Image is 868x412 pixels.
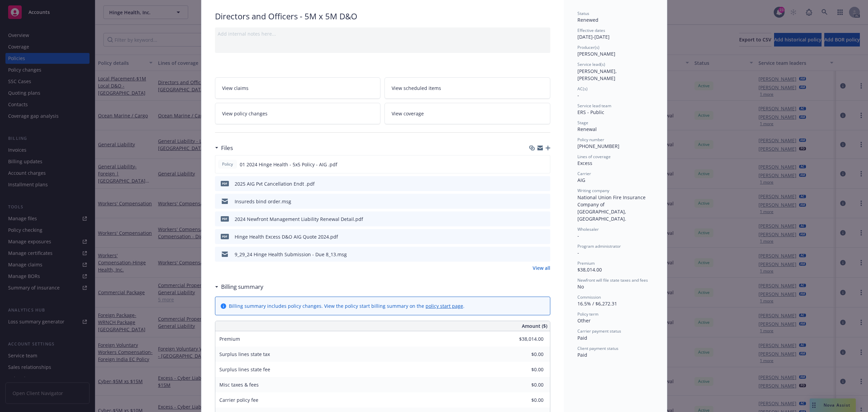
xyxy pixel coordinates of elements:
input: 0.00 [504,395,548,405]
span: Carrier policy fee [219,397,258,403]
button: preview file [541,233,548,240]
button: download file [531,180,536,187]
span: - [577,232,579,239]
button: preview file [541,161,547,168]
span: View policy changes [222,110,268,117]
a: View coverage [384,103,550,124]
span: Paid [577,352,587,358]
span: Misc taxes & fees [219,381,259,388]
button: preview file [541,198,548,205]
div: Add internal notes here... [218,30,548,37]
input: 0.00 [504,380,548,390]
span: View scheduled items [392,85,441,92]
span: Policy number [577,137,604,143]
input: 0.00 [504,334,548,344]
a: View claims [215,77,381,99]
input: 0.00 [504,364,548,375]
span: National Union Fire Insurance Company of [GEOGRAPHIC_DATA], [GEOGRAPHIC_DATA]. [577,194,647,222]
button: download file [530,161,536,168]
span: $38,014.00 [577,266,602,273]
div: Hinge Health Excess D&O AIG Quote 2024.pdf [235,233,338,240]
a: View policy changes [215,103,381,124]
span: Renewed [577,17,598,23]
span: Effective dates [577,27,605,33]
span: Program administrator [577,243,621,249]
span: pdf [221,234,229,239]
span: Service lead team [577,103,611,109]
div: Directors and Officers - 5M x 5M D&O [215,11,550,22]
span: 01 2024 Hinge Health - 5x5 Policy - AIG .pdf [240,161,337,168]
div: Files [215,144,233,152]
div: 2024 Newfront Management Liability Renewal Detail.pdf [235,216,363,223]
span: [PERSON_NAME], [PERSON_NAME] [577,68,618,81]
input: 0.00 [504,349,548,359]
span: Premium [577,260,595,266]
a: View scheduled items [384,77,550,99]
span: View claims [222,85,249,92]
span: ERS - Public [577,109,604,115]
span: [PHONE_NUMBER] [577,143,619,149]
span: View coverage [392,110,424,117]
div: 2025 AIG Pvt Cancellation Endt .pdf [235,180,315,187]
h3: Files [221,144,233,152]
span: Writing company [577,188,609,193]
div: [DATE] - [DATE] [577,27,653,40]
span: pdf [221,181,229,186]
span: Service lead(s) [577,61,605,67]
button: download file [531,198,536,205]
span: Premium [219,336,240,342]
span: Commission [577,294,601,300]
div: Insureds bind order.msg [235,198,291,205]
button: preview file [541,180,548,187]
span: Status [577,11,589,16]
a: View all [533,264,550,271]
span: Lines of coverage [577,154,611,160]
span: Wholesaler [577,226,599,232]
button: preview file [541,216,548,223]
span: - [577,249,579,256]
span: Amount ($) [522,322,547,330]
div: Billing summary includes policy changes. View the policy start billing summary on the . [229,302,465,310]
span: Renewal [577,126,597,132]
button: download file [531,233,536,240]
div: 9_29_24 Hinge Health Submission - Due 8_13.msg [235,251,347,258]
span: Policy term [577,311,598,317]
h3: Billing summary [221,282,263,291]
span: Client payment status [577,345,618,351]
span: Carrier [577,171,591,176]
button: download file [531,251,536,258]
button: download file [531,216,536,223]
span: Surplus lines state fee [219,366,270,373]
span: AIG [577,177,585,183]
div: Excess [577,160,653,167]
span: Newfront will file state taxes and fees [577,277,648,283]
div: Billing summary [215,282,263,291]
span: Other [577,317,591,324]
span: AC(s) [577,86,588,92]
span: Paid [577,335,587,341]
span: [PERSON_NAME] [577,51,615,57]
a: policy start page [426,303,463,309]
span: Producer(s) [577,44,599,50]
span: No [577,283,584,290]
span: Surplus lines state tax [219,351,270,357]
span: pdf [221,216,229,221]
span: 16.5% / $6,272.31 [577,300,617,307]
span: Policy [221,161,234,167]
span: - [577,92,579,98]
button: preview file [541,251,548,258]
span: Carrier payment status [577,328,621,334]
span: Stage [577,120,588,126]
